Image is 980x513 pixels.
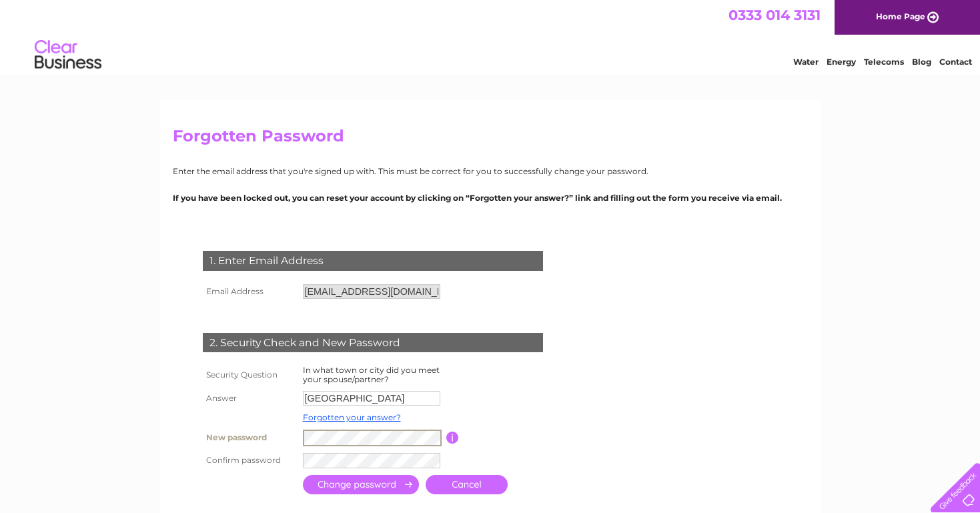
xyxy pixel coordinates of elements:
[203,251,543,271] div: 1. Enter Email Address
[173,165,808,177] p: Enter the email address that you're signed up with. This must be correct for you to successfully ...
[303,412,401,422] a: Forgotten your answer?
[426,475,508,494] a: Cancel
[939,57,972,67] a: Contact
[864,57,904,67] a: Telecoms
[827,57,856,67] a: Energy
[912,57,931,67] a: Blog
[203,333,543,353] div: 2. Security Check and New Password
[173,191,808,204] p: If you have been locked out, you can reset your account by clicking on “Forgotten your answer?” l...
[303,365,440,384] label: In what town or city did you meet your spouse/partner?
[199,388,300,409] th: Answer
[303,475,419,494] input: Submit
[199,426,300,450] th: New password
[199,362,300,388] th: Security Question
[199,281,300,302] th: Email Address
[173,127,808,152] h2: Forgotten Password
[34,35,102,75] img: logo.png
[446,432,459,444] input: Information
[728,7,821,23] a: 0333 014 3131
[199,450,300,472] th: Confirm password
[793,57,819,67] a: Water
[175,7,806,65] div: Clear Business is a trading name of Verastar Limited (registered in [GEOGRAPHIC_DATA] No. 3667643...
